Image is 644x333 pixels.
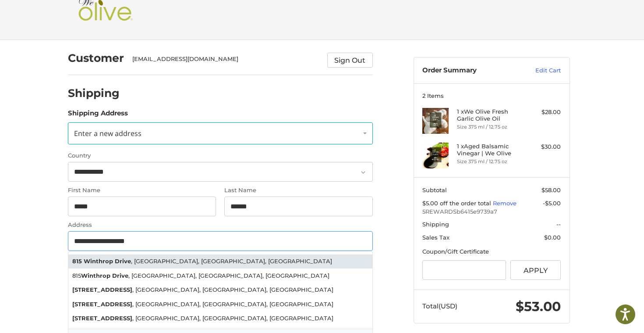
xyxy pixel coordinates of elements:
h3: 2 Items [422,92,561,99]
h2: Customer [68,51,124,65]
strong: [STREET_ADDRESS] [72,286,132,294]
strong: Winthrop Drive [81,272,128,280]
h4: 1 x We Olive Fresh Garlic Olive Oil [457,108,524,122]
strong: [STREET_ADDRESS] [72,300,132,309]
span: Sales Tax [422,234,449,241]
div: [EMAIL_ADDRESS][DOMAIN_NAME] [132,55,318,68]
div: $30.00 [526,143,561,151]
iframe: Google Customer Reviews [572,309,644,333]
li: , [GEOGRAPHIC_DATA], [GEOGRAPHIC_DATA], [GEOGRAPHIC_DATA] [68,254,372,269]
legend: Shipping Address [68,108,128,122]
div: $28.00 [526,108,561,117]
button: Sign Out [327,53,373,68]
label: Address [68,221,373,229]
label: Last Name [224,186,372,195]
span: $53.00 [516,298,561,315]
span: Enter a new address [74,129,142,138]
li: , [GEOGRAPHIC_DATA], [GEOGRAPHIC_DATA], [GEOGRAPHIC_DATA] [68,283,372,297]
li: 815 , [GEOGRAPHIC_DATA], [GEOGRAPHIC_DATA], [GEOGRAPHIC_DATA] [68,269,372,283]
p: We're away right now. Please check back later! [12,13,99,20]
span: $0.00 [544,234,561,241]
li: Size 375 ml / 12.75 oz [457,158,524,165]
label: First Name [68,186,216,195]
span: -- [556,221,561,228]
span: -$5.00 [543,200,561,207]
span: Subtotal [422,186,447,193]
span: $5.00 off the order total [422,200,493,207]
h4: 1 x Aged Balsamic Vinegar | We Olive [457,143,524,157]
strong: Winthrop Drive [84,257,131,266]
span: Total (USD) [422,302,457,310]
span: Shipping [422,221,449,228]
strong: 815 [72,257,82,266]
strong: [STREET_ADDRESS] [72,314,132,323]
span: 5REWARDSb6415e9739a7 [422,208,561,216]
li: Size 375 ml / 12.75 oz [457,123,524,131]
span: $58.00 [541,186,561,193]
h2: Shipping [68,86,120,100]
button: Apply [510,260,561,280]
a: Edit Cart [517,66,561,75]
a: Enter or select a different address [68,122,373,144]
div: Coupon/Gift Certificate [422,247,561,256]
input: Gift Certificate or Coupon Code [422,260,506,280]
li: , [GEOGRAPHIC_DATA], [GEOGRAPHIC_DATA], [GEOGRAPHIC_DATA] [68,312,372,326]
a: Remove [493,200,517,207]
label: Country [68,151,373,160]
button: Open LiveChat chat widget [101,11,111,22]
h3: Order Summary [422,66,517,75]
li: , [GEOGRAPHIC_DATA], [GEOGRAPHIC_DATA], [GEOGRAPHIC_DATA] [68,297,372,312]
